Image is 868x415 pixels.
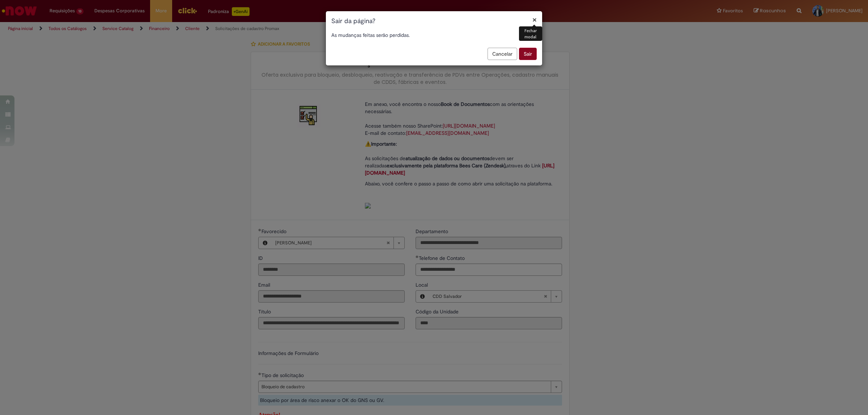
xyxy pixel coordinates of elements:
div: Fechar modal [519,26,542,41]
button: Fechar modal [532,16,537,23]
button: Sair [519,48,537,60]
button: Cancelar [488,48,517,60]
h1: Sair da página? [331,17,537,26]
p: As mudanças feitas serão perdidas. [331,31,537,39]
